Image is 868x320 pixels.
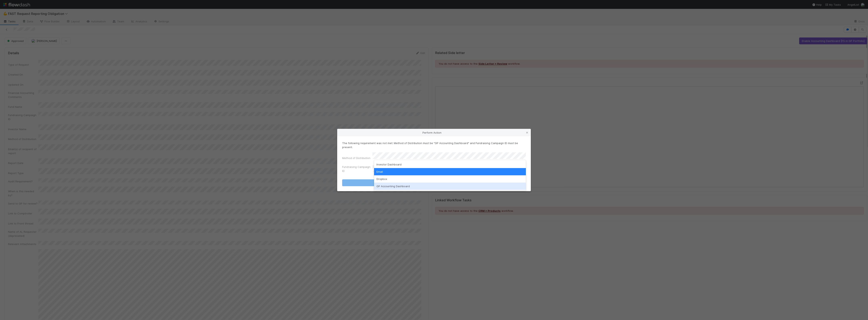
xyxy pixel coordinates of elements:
[374,168,526,175] div: Email
[374,175,526,183] div: Dropbox
[342,179,526,186] button: Enable Accounting Dashboard [FS in GP Portfolio]
[374,183,526,190] div: GP Accounting Dashboard
[342,141,526,149] p: The following requirement was not met: Method of Distribution must be "GP Accounting Dashboard" a...
[337,129,531,136] div: Perform Action
[342,165,372,173] label: Fundraising Campaign ID
[342,156,370,160] label: Method of Distribution
[374,161,526,168] div: Investor Dashboard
